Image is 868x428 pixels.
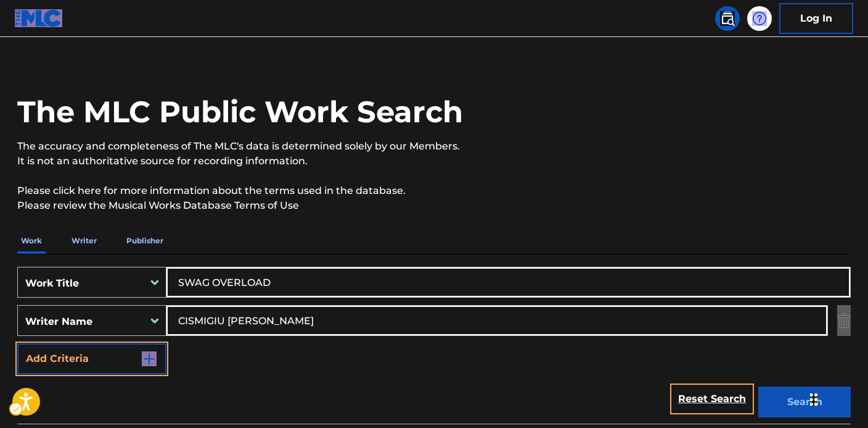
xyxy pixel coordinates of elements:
form: Search Form [17,267,851,424]
h1: The MLC Public Work Search [17,93,463,130]
button: Search [758,387,851,418]
a: Terms of Use [232,199,299,211]
img: help [752,11,767,26]
a: Reset Search [672,385,752,413]
p: Please for more information about the terms used in the database. [17,183,851,198]
div: Help [747,6,772,31]
img: Delete Criterion [837,305,851,336]
div: Writer Name [25,314,136,329]
p: Publisher [123,228,167,254]
img: 9d2ae6d4665cec9f34b9.svg [142,351,157,366]
div: Work Title [25,276,136,291]
p: It is not an authoritative source for recording information. [17,154,851,169]
iframe: Chat Widget [806,369,868,428]
p: The accuracy and completeness of The MLC's data is determined solely by our Members. [17,139,851,154]
div: Drag [810,381,817,418]
a: click here [53,185,101,196]
button: Add Criteria [17,343,166,374]
p: Work [17,228,46,254]
img: search [720,11,735,26]
a: Public Search [715,6,740,31]
img: MLC Logo [15,9,62,27]
a: Log In [779,3,853,34]
p: Please review the Musical Works Database [17,198,851,213]
p: Writer [68,228,100,254]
